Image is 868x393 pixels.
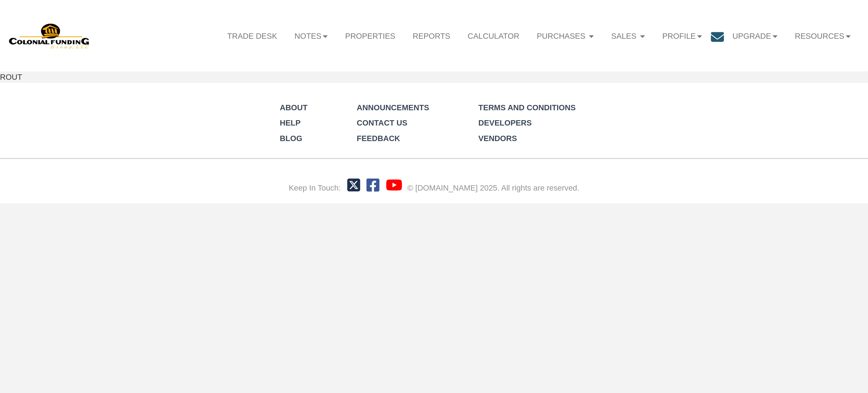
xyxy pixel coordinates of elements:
[280,103,307,112] a: About
[337,25,404,47] a: Properties
[357,103,429,112] a: Announcements
[724,25,786,47] a: Upgrade
[603,25,654,47] a: Sales
[286,25,337,47] a: Notes
[407,182,579,193] div: © [DOMAIN_NAME] 2025. All rights are reserved.
[219,25,286,47] a: Trade Desk
[654,25,711,47] a: Profile
[786,25,859,47] a: Resources
[357,118,407,127] a: Contact Us
[280,118,301,127] a: Help
[459,25,528,47] a: Calculator
[280,134,302,143] a: Blog
[9,22,90,49] img: 579666
[478,118,532,127] a: Developers
[528,25,603,47] a: Purchases
[478,103,576,112] a: Terms and Conditions
[357,134,400,143] a: Feedback
[478,134,517,143] a: Vendors
[404,25,459,47] a: Reports
[289,182,341,193] div: Keep In Touch:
